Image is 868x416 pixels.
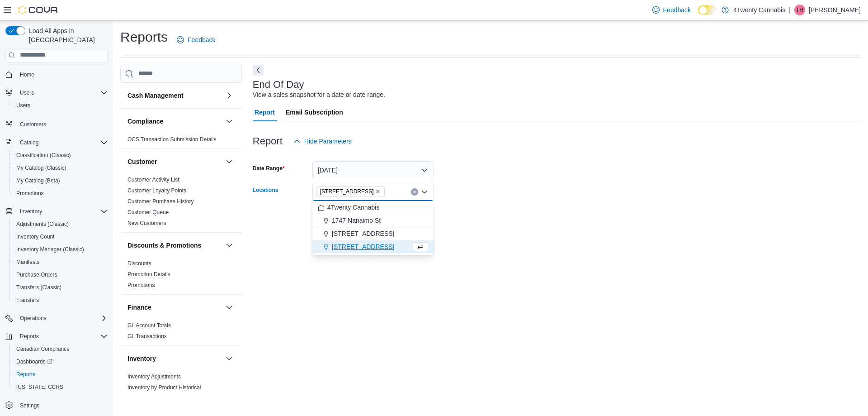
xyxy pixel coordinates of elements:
span: Feedback [188,35,215,44]
span: My Catalog (Classic) [13,163,108,173]
span: Discounts [127,260,151,267]
button: My Catalog (Classic) [9,162,111,174]
button: Close list of options [421,188,428,196]
span: Canadian Compliance [16,345,70,353]
button: Classification (Classic) [9,149,111,162]
span: [US_STATE] CCRS [16,383,63,391]
span: Feedback [663,5,691,14]
button: Inventory [2,205,111,218]
span: Classification (Classic) [13,150,108,161]
button: Users [9,99,111,112]
span: Classification (Classic) [16,152,71,159]
span: Canadian Compliance [13,344,108,354]
span: Inventory Manager (Classic) [13,244,108,255]
button: Hide Parameters [290,132,355,150]
span: [STREET_ADDRESS] [332,229,394,238]
a: Transfers (Classic) [13,282,65,293]
a: Promotions [13,188,47,199]
span: Users [13,100,108,111]
span: Hide Parameters [304,137,352,146]
span: Manifests [16,258,39,266]
span: Operations [20,315,47,322]
a: Customer Activity List [127,177,179,183]
a: Dashboards [13,356,56,367]
button: Manifests [9,256,111,268]
a: [US_STATE] CCRS [13,382,67,392]
span: New Customers [127,220,166,227]
label: Locations [253,186,278,194]
span: Inventory Manager (Classic) [16,246,84,253]
span: Catalog [20,139,38,146]
h3: Discounts & Promotions [127,241,201,250]
button: Settings [2,399,111,412]
p: [PERSON_NAME] [809,5,861,15]
label: Date Range [253,165,285,172]
a: My Catalog (Classic) [13,163,70,173]
a: Purchase Orders [13,269,61,280]
h3: Finance [127,303,151,312]
span: Inventory Count [13,231,108,242]
span: Manifests [13,257,108,268]
button: [DATE] [312,161,434,179]
span: Reports [13,369,108,380]
h3: Report [253,136,283,147]
span: Transfers (Classic) [16,284,61,291]
button: Discounts & Promotions [127,241,222,250]
span: Operations [16,313,108,324]
button: Inventory [16,206,46,217]
span: Home [20,71,34,78]
button: Customer [127,157,222,166]
button: My Catalog (Beta) [9,174,111,187]
button: Purchase Orders [9,268,111,281]
span: My Catalog (Beta) [13,175,108,186]
button: Transfers (Classic) [9,281,111,294]
div: Taylor Rosik [794,5,805,15]
a: My Catalog (Beta) [13,175,64,186]
span: TR [796,5,803,15]
button: Promotions [9,187,111,200]
span: Customer Queue [127,209,169,216]
h3: End Of Day [253,79,304,90]
h3: Compliance [127,117,163,126]
button: Catalog [2,136,111,149]
div: View a sales snapshot for a date or date range. [253,90,385,100]
span: Dashboards [13,356,108,367]
span: 3441 Kingsway Ave [316,186,385,196]
span: My Catalog (Beta) [16,177,60,184]
div: Customer [120,174,242,232]
span: Promotion Details [127,271,170,278]
a: Transfers [13,295,42,306]
button: Inventory Count [9,230,111,243]
h3: Cash Management [127,91,184,100]
button: Finance [224,302,235,313]
a: Users [13,100,34,111]
a: Inventory Adjustments [127,373,181,380]
a: Inventory Manager (Classic) [13,244,88,255]
span: Inventory Adjustments [127,373,181,380]
p: 4Twenty Cannabis [733,5,785,15]
span: Inventory [16,206,108,217]
a: GL Account Totals [127,322,171,329]
button: Customers [2,117,111,130]
button: Next [253,65,264,76]
span: Customer Purchase History [127,198,194,205]
span: Report [255,103,275,121]
a: Promotion Details [127,271,170,277]
div: Choose from the following options [312,201,434,253]
div: Compliance [120,134,242,148]
span: Customer Loyalty Points [127,187,186,194]
span: OCS Transaction Submission Details [127,136,217,143]
a: Classification (Classic) [13,150,75,161]
span: Transfers [13,295,108,306]
span: Promotions [127,282,155,289]
a: Dashboards [9,355,111,368]
button: Users [2,86,111,99]
h3: Inventory [127,354,156,363]
button: Reports [2,330,111,343]
span: Transfers [16,296,39,304]
a: Settings [16,400,43,411]
a: Customer Purchase History [127,198,194,205]
span: Inventory [20,208,42,215]
a: New Customers [127,220,166,226]
a: Adjustments (Classic) [13,219,72,230]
